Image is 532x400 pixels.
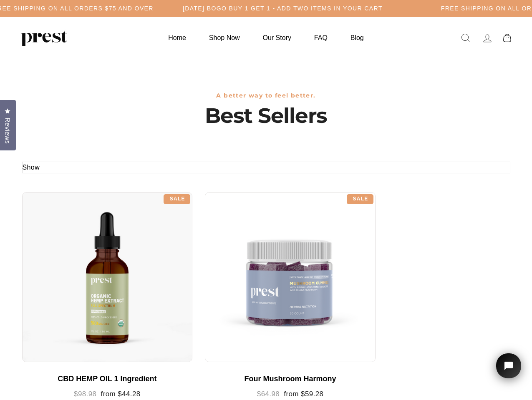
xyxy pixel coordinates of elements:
[257,390,280,398] span: $64.98
[340,30,374,46] a: Blog
[183,5,383,12] h5: [DATE] BOGO BUY 1 GET 1 - ADD TWO ITEMS IN YOUR CART
[164,194,190,204] div: Sale
[213,390,367,399] div: from $59.28
[347,194,373,204] div: Sale
[30,390,184,399] div: from $44.28
[158,30,197,46] a: Home
[22,92,510,99] h3: A better way to feel better.
[252,30,302,46] a: Our Story
[21,30,67,46] img: PREST ORGANICS
[22,103,510,128] h1: Best Sellers
[485,342,532,400] iframe: Tidio Chat
[304,30,338,46] a: FAQ
[23,162,40,173] button: Show
[74,390,96,398] span: $98.98
[213,375,367,384] div: Four Mushroom Harmony
[199,30,250,46] a: Shop Now
[30,375,184,384] div: CBD HEMP OIL 1 Ingredient
[158,30,374,46] ul: Primary
[2,117,13,144] span: Reviews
